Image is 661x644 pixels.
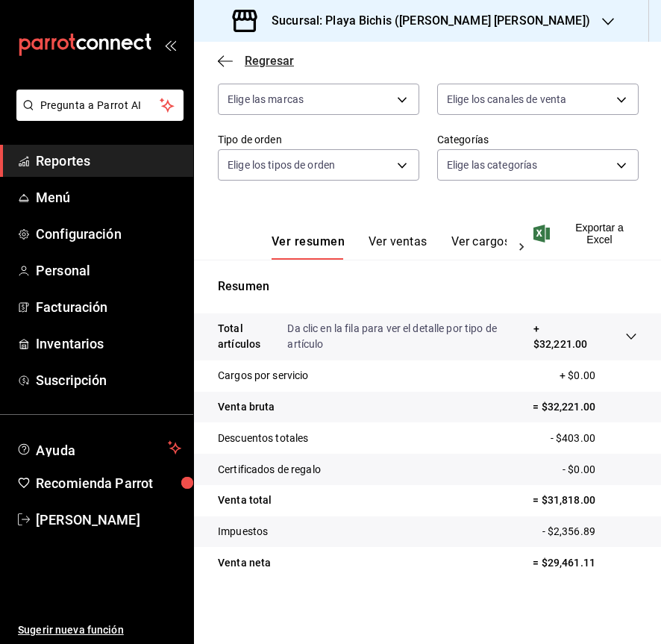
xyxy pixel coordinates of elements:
p: = $29,461.11 [533,555,637,571]
span: Elige los tipos de orden [228,157,335,172]
span: Elige las marcas [228,92,304,107]
button: Ver ventas [369,234,427,260]
p: Cargos por servicio [218,368,309,384]
div: navigation tabs [272,234,507,260]
p: Impuestos [218,524,268,540]
button: Ver resumen [272,234,345,260]
p: Total artículos [218,321,287,352]
span: Ayuda [36,439,162,457]
span: Pregunta a Parrot AI [40,98,160,113]
button: Pregunta a Parrot AI [16,90,184,121]
label: Tipo de orden [218,134,419,145]
p: - $403.00 [551,431,637,446]
span: Elige las categorías [447,157,538,172]
p: Resumen [218,278,637,296]
span: Facturación [36,297,181,317]
p: - $0.00 [563,462,637,478]
span: Configuración [36,224,181,244]
span: Reportes [36,151,181,171]
p: Certificados de regalo [218,462,321,478]
p: Da clic en la fila para ver el detalle por tipo de artículo [287,321,533,352]
span: Regresar [245,54,294,68]
p: = $32,221.00 [533,399,637,415]
button: open_drawer_menu [164,39,176,51]
button: Regresar [218,54,294,68]
span: Personal [36,260,181,281]
span: Recomienda Parrot [36,473,181,493]
span: [PERSON_NAME] [36,510,181,530]
span: Sugerir nueva función [18,622,181,638]
p: Venta bruta [218,399,275,415]
span: Inventarios [36,334,181,354]
p: + $0.00 [560,368,637,384]
p: + $32,221.00 [533,321,595,352]
h3: Sucursal: Playa Bichis ([PERSON_NAME] [PERSON_NAME]) [260,12,590,30]
p: Venta total [218,493,272,508]
p: - $2,356.89 [542,524,637,540]
a: Pregunta a Parrot AI [10,108,184,124]
span: Menú [36,187,181,207]
button: Exportar a Excel [536,222,637,246]
button: Ver cargos [451,234,511,260]
label: Categorías [437,134,639,145]
span: Suscripción [36,370,181,390]
span: Elige los canales de venta [447,92,566,107]
p: = $31,818.00 [533,493,637,508]
p: Venta neta [218,555,271,571]
p: Descuentos totales [218,431,308,446]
